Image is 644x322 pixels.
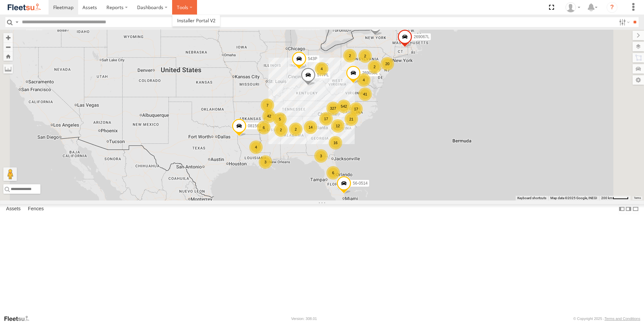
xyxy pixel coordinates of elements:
[358,49,372,63] div: 2
[599,196,631,200] button: Map Scale: 200 km per 43 pixels
[573,317,640,321] div: © Copyright 2025 -
[249,140,263,154] div: 4
[326,102,340,115] div: 327
[248,124,261,129] span: 081561
[550,196,597,200] span: Map data ©2025 Google, INEGI
[563,2,583,12] div: Cristy Hull
[315,62,328,76] div: 4
[3,42,13,52] button: Zoom out
[345,112,358,126] div: 21
[308,56,317,61] span: 543P
[4,315,35,322] a: Visit our Website
[314,149,328,163] div: 3
[634,197,641,199] a: Terms (opens in new tab)
[3,167,17,181] button: Drag Pegman onto the map to open Street View
[14,17,20,27] label: Search Query
[357,73,371,87] div: 4
[625,204,632,214] label: Dock Summary Table to the Right
[607,2,617,13] i: ?
[273,112,287,126] div: 5
[291,317,317,321] div: Version: 308.01
[633,75,644,85] label: Map Settings
[616,17,631,27] label: Search Filter Options
[331,119,345,133] div: 12
[257,121,270,134] div: 6
[261,99,274,112] div: 7
[262,109,276,123] div: 42
[414,35,429,39] span: 269067L
[381,57,394,71] div: 20
[605,317,640,321] a: Terms and Conditions
[517,196,546,200] button: Keyboard shortcuts
[349,102,363,116] div: 17
[289,123,302,136] div: 2
[7,3,42,12] img: fleetsu-logo-horizontal.svg
[337,100,351,113] div: 542
[368,60,381,74] div: 2
[343,49,357,62] div: 2
[3,64,13,74] label: Measure
[632,204,639,214] label: Hide Summary Table
[618,204,625,214] label: Dock Summary Table to the Left
[329,136,342,150] div: 16
[3,204,24,214] label: Assets
[362,71,378,76] span: 269058L
[3,33,13,42] button: Zoom in
[3,52,13,61] button: Zoom Home
[326,166,340,180] div: 6
[319,112,333,126] div: 17
[274,123,288,137] div: 2
[259,155,272,169] div: 3
[601,196,613,200] span: 200 km
[358,87,372,101] div: 41
[25,204,47,214] label: Fences
[304,120,317,134] div: 14
[353,181,367,186] span: 56-0514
